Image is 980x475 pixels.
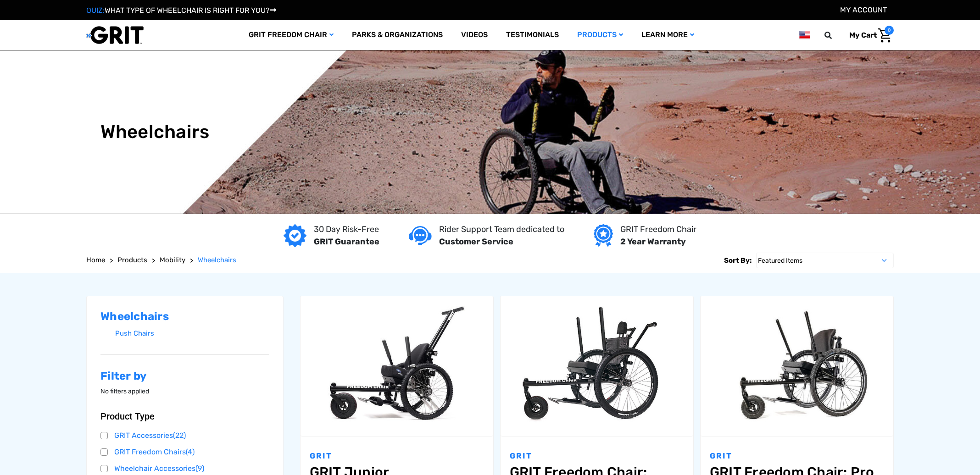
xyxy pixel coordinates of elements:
h1: Wheelchairs [100,121,210,143]
img: GRIT Junior: GRIT Freedom Chair all terrain wheelchair engineered specifically for kids [301,302,493,430]
p: GRIT Freedom Chair [620,223,696,236]
span: QUIZ: [86,6,105,15]
span: (22) [173,431,186,440]
span: 0 [885,26,894,35]
h2: Filter by [100,370,269,383]
strong: Customer Service [439,237,513,247]
a: GRIT Junior,$4,995.00 [301,296,493,436]
a: Account [840,6,887,14]
a: Products [117,255,147,265]
span: Home [86,256,105,264]
a: Testimonials [497,20,568,50]
img: us.png [799,29,810,41]
a: Learn More [632,20,703,50]
a: GRIT Freedom Chair: Pro,$5,495.00 [701,296,893,436]
a: GRIT Accessories(22) [100,429,269,442]
img: GRIT All-Terrain Wheelchair and Mobility Equipment [86,26,144,44]
strong: 2 Year Warranty [620,237,686,247]
img: GRIT Freedom Chair: Spartan [501,302,693,430]
strong: GRIT Guarantee [314,237,379,247]
a: Products [568,20,632,50]
span: My Cart [849,31,877,39]
p: No filters applied [100,387,269,396]
span: (4) [186,447,195,456]
a: Cart with 0 items [842,26,894,45]
a: QUIZ:WHAT TYPE OF WHEELCHAIR IS RIGHT FOR YOU? [86,6,276,15]
span: Products [117,256,147,264]
img: Customer service [409,226,432,245]
p: Rider Support Team dedicated to [439,223,564,236]
a: GRIT Freedom Chair: Spartan,$3,995.00 [501,296,693,436]
a: Videos [452,20,497,50]
p: GRIT [510,450,684,462]
p: 30 Day Risk-Free [314,223,379,236]
input: Search [829,26,842,45]
span: Product Type [100,411,155,422]
a: Home [86,255,105,265]
a: Push Chairs [115,327,269,340]
span: Mobility [160,256,185,264]
h2: Wheelchairs [100,310,269,323]
img: GRIT Guarantee [284,224,306,247]
a: Parks & Organizations [343,20,452,50]
a: Mobility [160,255,185,265]
span: Wheelchairs [198,256,236,264]
label: Sort By: [724,253,752,268]
img: Cart [878,28,891,43]
a: Wheelchairs [198,255,236,265]
span: (9) [195,464,204,473]
img: GRIT Freedom Chair Pro: the Pro model shown including contoured Invacare Matrx seatback, Spinergy... [701,302,893,430]
p: GRIT [710,450,884,462]
img: Year warranty [594,224,612,247]
a: GRIT Freedom Chair [239,20,343,50]
button: Product Type [100,411,269,422]
p: GRIT [310,450,484,462]
a: GRIT Freedom Chairs(4) [100,445,269,459]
